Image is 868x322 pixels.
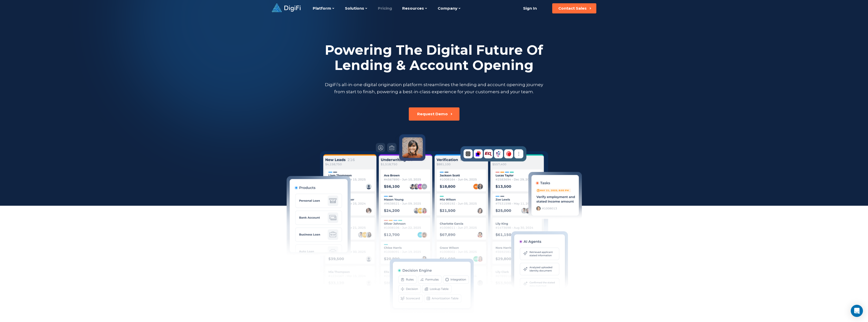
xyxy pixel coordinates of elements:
button: Contact Sales [552,3,596,13]
div: Contact Sales [558,6,587,11]
button: Request Demo [409,107,459,121]
div: Open Intercom Messenger [851,305,863,317]
h2: Powering The Digital Future Of Lending & Account Opening [324,43,544,73]
img: Cards list [320,151,548,296]
a: Sign In [517,3,543,13]
p: DigiFi’s all-in-one digital origination platform streamlines the lending and account opening jour... [324,81,544,95]
div: Request Demo [417,111,448,117]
